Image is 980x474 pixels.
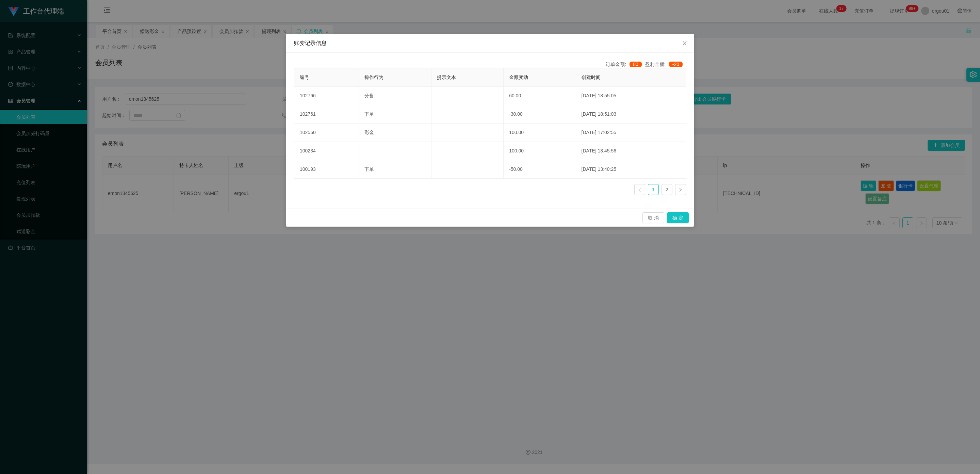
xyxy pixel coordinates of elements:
[437,75,456,80] span: 提示文本
[294,160,359,179] td: 100193
[364,75,383,80] span: 操作行为
[675,184,686,195] li: 下一页
[682,40,687,46] i: 图标: close
[294,87,359,105] td: 102766
[509,75,528,80] span: 金额变动
[359,105,431,124] td: 下单
[294,124,359,142] td: 102560
[642,212,664,223] button: 取 消
[648,184,658,195] a: 1
[504,105,576,124] td: -30.00
[359,87,431,105] td: 分售
[634,184,645,195] li: 上一页
[504,87,576,105] td: 60.00
[504,160,576,179] td: -50.00
[576,160,686,179] td: [DATE] 13:40:25
[662,184,672,195] a: 2
[294,105,359,124] td: 102761
[576,142,686,160] td: [DATE] 13:45:56
[576,124,686,142] td: [DATE] 17:02:55
[630,62,642,67] span: 80
[667,212,689,223] button: 确 定
[582,75,601,80] span: 创建时间
[645,61,686,68] div: 盈利金额:
[669,62,683,67] span: -20
[294,39,686,47] div: 账变记录信息
[359,124,431,142] td: 彩金
[606,61,645,68] div: 订单金额:
[504,142,576,160] td: 100.00
[300,75,309,80] span: 编号
[675,34,694,53] button: Close
[294,142,359,160] td: 100234
[638,188,642,192] i: 图标: left
[359,160,431,179] td: 下单
[576,105,686,124] td: [DATE] 18:51:03
[504,124,576,142] td: 100.00
[679,188,683,192] i: 图标: right
[576,87,686,105] td: [DATE] 18:55:05
[661,184,672,195] li: 2
[648,184,659,195] li: 1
